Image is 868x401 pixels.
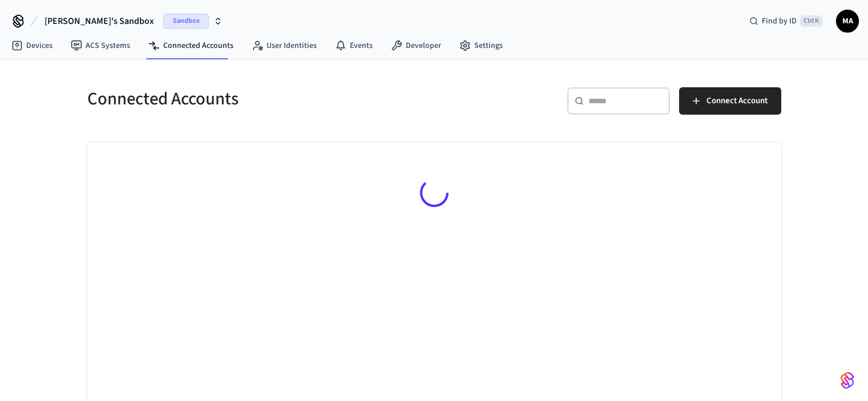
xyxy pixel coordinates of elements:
[762,15,797,27] span: Find by ID
[740,11,831,31] div: Find by IDCtrl K
[45,14,154,28] span: [PERSON_NAME]'s Sandbox
[243,35,326,56] a: User Identities
[382,35,450,56] a: Developer
[87,87,427,111] h5: Connected Accounts
[163,14,209,29] span: Sandbox
[139,35,243,56] a: Connected Accounts
[706,94,768,108] span: Connect Account
[2,35,62,56] a: Devices
[836,10,859,33] button: MA
[450,35,512,56] a: Settings
[62,35,139,56] a: ACS Systems
[800,15,822,27] span: Ctrl K
[326,35,382,56] a: Events
[841,371,854,390] img: SeamLogoGradient.69752ec5.svg
[837,11,858,31] span: MA
[679,87,781,115] button: Connect Account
